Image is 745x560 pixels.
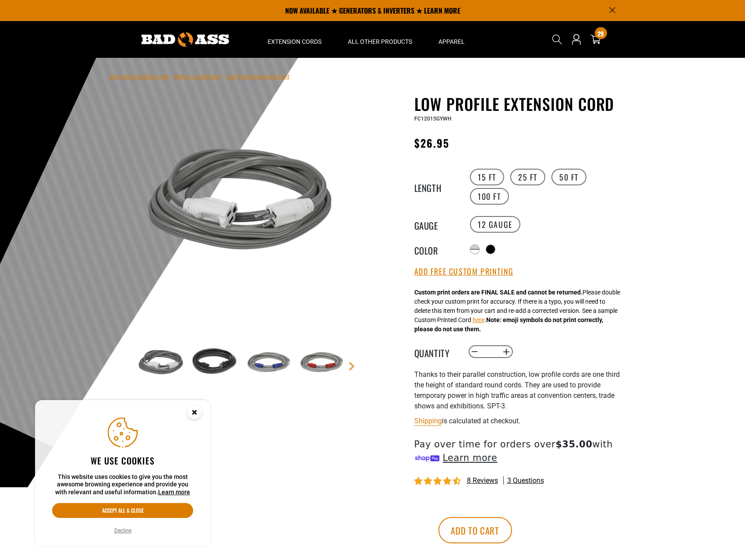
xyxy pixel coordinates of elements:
[467,476,498,485] span: 8 reviews
[295,337,346,388] img: grey & red
[414,369,629,411] p: Thanks to their parallel construction, low profile cords are one third the height of standard rou...
[597,30,604,37] span: 29
[414,477,463,486] span: 4.50 stars
[222,74,224,80] span: ›
[551,169,586,185] label: 50 FT
[347,362,356,371] a: Next
[242,337,293,388] img: Grey & Blue
[438,38,465,46] span: Apparel
[425,21,478,58] summary: Apparel
[414,135,449,151] span: $26.95
[414,415,629,427] div: is calculated at checkout.
[473,315,484,325] button: here
[35,400,210,546] aside: Cookie Consent
[254,21,335,58] summary: Extension Cords
[470,188,509,205] label: 100 FT
[414,219,458,230] legend: Gauge
[52,473,193,496] p: This website uses cookies to give you the most awesome browsing experience and provide you with r...
[268,38,321,46] span: Extension Cords
[110,71,290,82] nav: breadcrumbs
[174,74,221,80] a: Return to Collection
[141,32,229,47] img: Bad Ass Extension Cords
[510,169,545,185] label: 25 FT
[335,21,425,58] summary: All Other Products
[470,216,520,233] label: 12 Gauge
[414,289,583,296] strong: Custom print orders are FINAL SALE and cannot be returned.
[110,74,169,80] a: Bad Ass Extension Cords
[414,288,620,334] div: Please double check your custom print for accuracy. If there is a typo, you will need to delete t...
[414,346,458,358] label: Quantity
[507,476,544,486] span: 3 questions
[226,74,290,80] span: Low Profile Extension Cord
[414,244,458,255] legend: Color
[414,116,452,122] span: FC12015GYWH
[414,95,629,113] h1: Low Profile Extension Cord
[414,316,603,333] strong: Note: emoji symbols do not print correctly, please do not use them.
[136,96,347,308] img: grey & white
[414,181,458,192] legend: Length
[189,337,240,388] img: black
[348,38,412,46] span: All Other Products
[52,455,193,466] h2: We use cookies
[414,417,442,425] a: Shipping
[136,337,187,388] img: grey & white
[550,32,564,46] summary: Search
[470,169,504,185] label: 15 FT
[438,517,512,543] button: Add to cart
[158,489,190,496] a: Learn more
[52,503,193,518] button: Accept all & close
[112,526,134,535] button: Decline
[171,74,173,80] span: ›
[414,267,514,276] button: Add Free Custom Printing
